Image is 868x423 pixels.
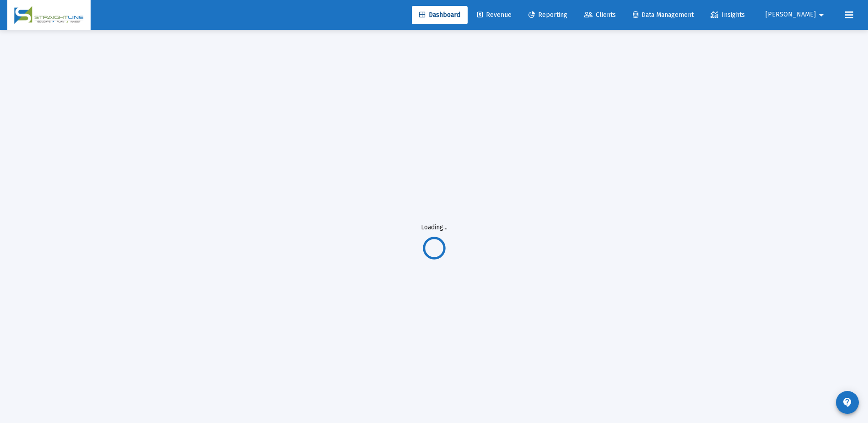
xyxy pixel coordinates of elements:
[521,6,575,24] a: Reporting
[633,11,694,19] span: Data Management
[14,6,84,24] img: Dashboard
[703,6,752,24] a: Insights
[419,11,460,19] span: Dashboard
[625,6,701,24] a: Data Management
[528,11,567,19] span: Reporting
[755,5,838,24] button: [PERSON_NAME]
[470,6,519,24] a: Revenue
[584,11,616,19] span: Clients
[477,11,512,19] span: Revenue
[816,6,827,24] mat-icon: arrow_drop_down
[577,6,623,24] a: Clients
[412,6,468,24] a: Dashboard
[766,11,816,19] span: [PERSON_NAME]
[842,397,853,408] mat-icon: contact_support
[711,11,745,19] span: Insights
